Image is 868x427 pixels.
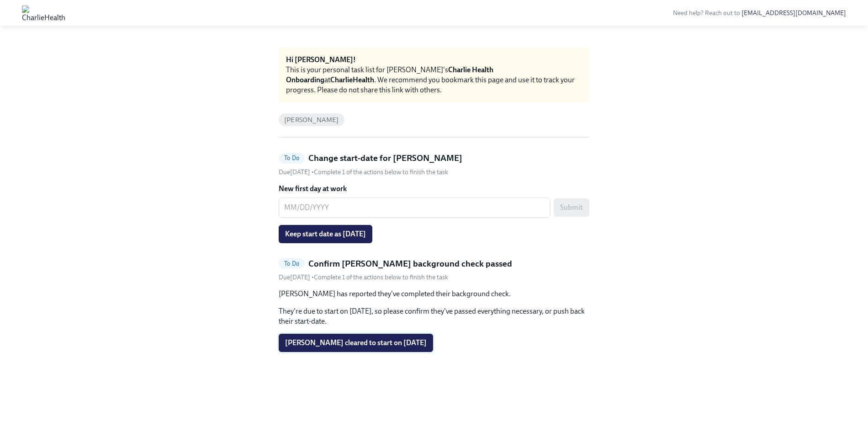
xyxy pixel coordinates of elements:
span: Keep start date as [DATE] [285,230,366,239]
button: Keep start date as [DATE] [279,225,372,243]
div: This is your personal task list for [PERSON_NAME]'s at . We recommend you bookmark this page and ... [286,65,582,95]
a: [EMAIL_ADDRESS][DOMAIN_NAME] [741,9,846,17]
strong: Hi [PERSON_NAME]! [286,55,356,64]
strong: CharlieHealth [330,75,374,84]
img: CharlieHealth [22,5,65,20]
a: To DoConfirm [PERSON_NAME] background check passedDue[DATE] •Complete 1 of the actions below to f... [279,258,589,282]
span: Thursday, October 16th 2025, 10:00 am [279,273,312,281]
p: [PERSON_NAME] has reported they've completed their background check. [279,289,589,299]
span: [PERSON_NAME] [279,117,344,123]
p: They're due to start on [DATE], so please confirm they've passed everything necessary, or push ba... [279,306,589,326]
div: • Complete 1 of the actions below to finish the task [279,168,448,176]
a: To DoChange start-date for [PERSON_NAME]Due[DATE] •Complete 1 of the actions below to finish the ... [279,152,589,176]
label: New first day at work [279,184,589,194]
h5: Confirm [PERSON_NAME] background check passed [308,258,512,270]
span: To Do [279,260,305,267]
span: To Do [279,155,305,161]
div: • Complete 1 of the actions below to finish the task [279,273,448,282]
span: Thursday, October 16th 2025, 10:00 am [279,168,312,176]
h5: Change start-date for [PERSON_NAME] [308,152,462,164]
span: Need help? Reach out to [673,9,846,17]
span: [PERSON_NAME] cleared to start on [DATE] [285,338,427,347]
button: [PERSON_NAME] cleared to start on [DATE] [279,334,433,352]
